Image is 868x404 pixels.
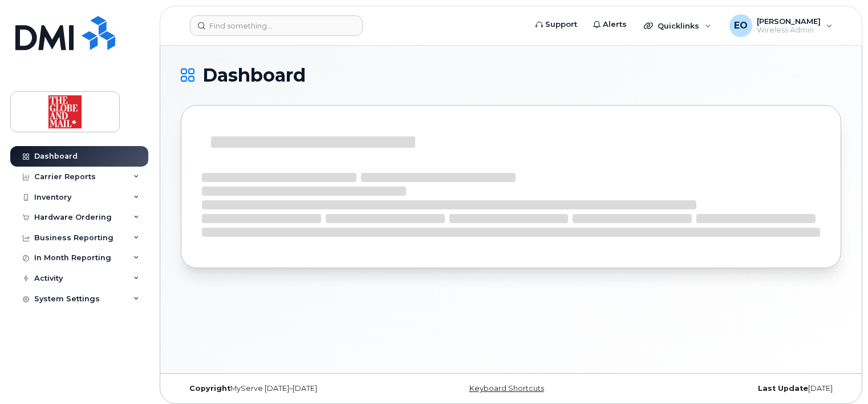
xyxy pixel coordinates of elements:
div: MyServe [DATE]–[DATE] [181,384,401,393]
strong: Copyright [189,384,230,393]
strong: Last Update [758,384,808,393]
a: Keyboard Shortcuts [469,384,544,393]
div: [DATE] [621,384,841,393]
span: Dashboard [202,67,306,84]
